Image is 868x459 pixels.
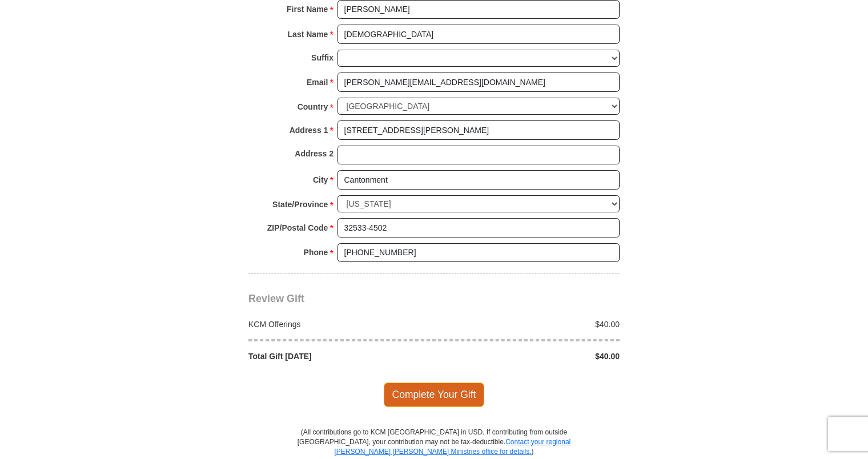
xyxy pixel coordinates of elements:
[434,319,626,330] div: $40.00
[307,74,328,90] strong: Email
[313,172,328,188] strong: City
[298,99,328,115] strong: Country
[248,293,304,304] span: Review Gift
[434,351,626,362] div: $40.00
[287,1,328,17] strong: First Name
[243,351,435,362] div: Total Gift [DATE]
[295,146,333,162] strong: Address 2
[384,382,485,406] span: Complete Your Gift
[267,220,328,236] strong: ZIP/Postal Code
[290,122,328,138] strong: Address 1
[311,50,333,66] strong: Suffix
[272,196,328,212] strong: State/Province
[334,438,570,456] a: Contact your regional [PERSON_NAME] [PERSON_NAME] Ministries office for details.
[243,319,435,330] div: KCM Offerings
[288,26,328,42] strong: Last Name
[304,244,328,260] strong: Phone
